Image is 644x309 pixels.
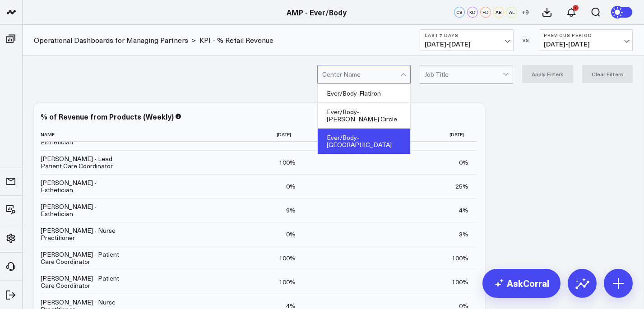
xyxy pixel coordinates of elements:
a: KPI - % Retail Revenue [199,35,273,45]
div: VS [518,37,534,43]
div: 0% [459,158,468,167]
span: [DATE] - [DATE] [544,41,628,48]
div: AB [493,7,504,18]
div: Ever/Body-[PERSON_NAME] Circle [318,103,410,129]
button: Previous Period[DATE]-[DATE] [539,29,633,51]
span: [DATE] - [DATE] [425,41,509,48]
td: [PERSON_NAME] - Lead Patient Care Coordinator [41,150,131,174]
div: 100% [279,158,296,167]
div: KD [467,7,478,18]
div: 3% [459,230,468,239]
div: AL [506,7,517,18]
td: [PERSON_NAME] - Nurse Practitioner [41,222,131,246]
th: [DATE] [304,127,477,142]
a: AskCorral [482,269,561,298]
div: 100% [452,277,468,286]
div: Ever/Body-Flatiron [318,84,410,103]
button: Last 7 Days[DATE]-[DATE] [420,29,514,51]
div: 100% [452,254,468,263]
div: 9% [286,206,296,215]
td: [PERSON_NAME] - Esthetician [41,174,131,198]
div: % of Revenue from Products (Weekly) [41,111,174,121]
div: 4% [459,206,468,215]
a: Operational Dashboards for Managing Partners [34,35,188,45]
span: + 9 [521,9,529,15]
b: Previous Period [544,32,628,38]
button: Apply Filters [522,65,573,83]
button: Clear Filters [582,65,633,83]
button: +9 [519,7,530,18]
div: CS [454,7,465,18]
th: [DATE] [131,127,304,142]
a: AMP - Ever/Body [287,7,347,17]
td: [PERSON_NAME] - Patient Care Coordinator [41,246,131,270]
div: 25% [455,182,468,191]
div: > [34,35,196,45]
div: 1 [573,5,579,11]
th: Name [41,127,131,142]
div: 100% [279,254,296,263]
div: 0% [286,230,296,239]
div: FD [480,7,491,18]
div: 100% [279,277,296,286]
div: Ever/Body-[GEOGRAPHIC_DATA] [318,129,410,154]
b: Last 7 Days [425,32,509,38]
td: [PERSON_NAME] - Patient Care Coordinator [41,270,131,294]
div: 0% [286,182,296,191]
td: [PERSON_NAME] - Esthetician [41,198,131,222]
